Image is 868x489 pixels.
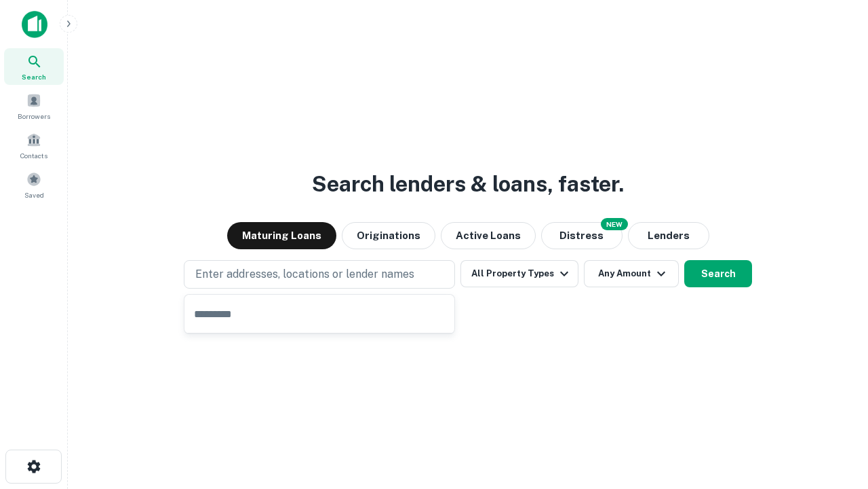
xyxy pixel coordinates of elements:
span: Search [22,71,46,82]
button: Originations [342,222,435,249]
a: Contacts [4,127,64,164]
h3: Search lenders & loans, faster. [312,168,624,200]
span: Borrowers [18,111,50,122]
p: Enter addresses, locations or lender names [195,266,414,283]
a: Saved [4,166,64,203]
button: Search distressed loans with lien and other non-mortgage details. [541,222,623,249]
iframe: Chat Widget [800,337,868,402]
a: Borrowers [4,88,64,124]
img: capitalize-icon.png [22,11,47,38]
button: Lenders [628,222,709,249]
button: Enter addresses, locations or lender names [184,260,455,289]
button: Search [684,260,752,287]
div: NEW [601,218,628,230]
span: Saved [24,189,44,200]
button: Active Loans [441,222,536,249]
a: Search [4,48,64,85]
button: All Property Types [460,260,578,287]
span: Contacts [20,150,47,161]
button: Maturing Loans [227,222,336,249]
button: Any Amount [584,260,679,287]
